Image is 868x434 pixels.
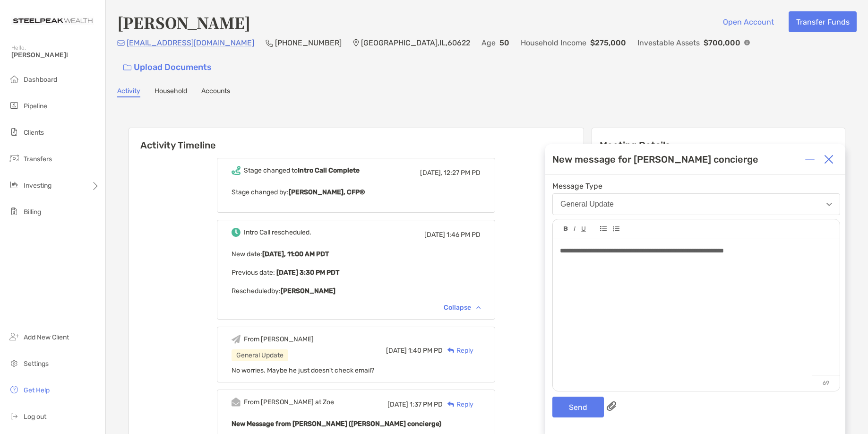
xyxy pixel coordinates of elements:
button: Send [552,397,604,417]
div: Collapse [444,304,481,312]
a: Household [155,87,187,97]
span: [DATE] [387,400,408,408]
span: 1:37 PM PD [410,400,443,408]
b: New Message from [PERSON_NAME] ([PERSON_NAME] concierge) [232,420,441,428]
span: Get Help [24,386,50,394]
p: Meeting Details [600,139,837,151]
p: [PHONE_NUMBER] [275,37,342,49]
img: Reply icon [447,401,455,408]
img: Expand or collapse [805,155,815,164]
img: logout icon [9,410,20,422]
img: Open dropdown arrow [826,203,832,206]
img: Close [824,155,834,164]
img: pipeline icon [9,100,20,111]
span: 1:40 PM PD [408,347,443,355]
h4: [PERSON_NAME] [117,11,250,33]
img: Editor control icon [581,226,586,232]
img: Chevron icon [476,306,481,309]
img: Location Icon [353,39,359,47]
h6: Activity Timeline [129,128,584,151]
img: Event icon [232,166,241,175]
div: General Update [560,200,614,208]
img: paperclip attachments [607,401,616,411]
span: Investing [24,182,52,190]
p: [EMAIL_ADDRESS][DOMAIN_NAME] [127,37,254,49]
div: From [PERSON_NAME] [244,335,314,343]
img: get-help icon [9,384,20,395]
span: [PERSON_NAME]! [11,51,100,59]
p: [GEOGRAPHIC_DATA] , IL , 60622 [361,37,470,49]
div: New message for [PERSON_NAME] concierge [552,154,758,165]
b: [DATE] 3:30 PM PDT [275,269,339,277]
b: Intro Call Complete [298,166,360,174]
p: $700,000 [704,37,740,49]
a: Activity [117,87,140,97]
img: Phone Icon [266,39,273,47]
img: investing icon [9,179,20,191]
img: settings icon [9,357,20,369]
div: Reply [443,399,473,409]
p: Stage changed by: [232,186,481,198]
span: 1:46 PM PD [447,231,481,239]
b: [PERSON_NAME] [281,287,335,295]
p: $275,000 [590,37,626,49]
a: Upload Documents [117,57,218,78]
span: Billing [24,208,41,216]
span: [DATE] [424,231,445,239]
span: Dashboard [24,76,57,84]
img: add_new_client icon [9,331,20,342]
img: clients icon [9,126,20,138]
img: Info Icon [744,40,750,45]
button: Transfer Funds [789,11,857,32]
span: Pipeline [24,102,47,110]
span: [DATE], [420,169,442,177]
span: Clients [24,129,44,137]
a: Accounts [201,87,230,97]
span: Transfers [24,155,52,163]
img: Editor control icon [574,226,576,231]
img: Email Icon [117,40,125,46]
p: Investable Assets [637,37,700,49]
span: [DATE] [386,347,407,355]
div: From [PERSON_NAME] at Zoe [244,398,334,406]
img: Editor control icon [600,226,607,231]
p: Rescheduled by: [232,285,481,297]
p: Household Income [521,37,586,49]
div: Intro Call rescheduled. [244,228,311,236]
div: Stage changed to [244,166,360,174]
div: General Update [232,349,288,361]
b: [PERSON_NAME], CFP® [289,188,365,196]
span: 12:27 PM PD [444,169,481,177]
span: Settings [24,360,49,368]
img: billing icon [9,206,20,217]
img: Editor control icon [564,226,568,231]
span: Message Type [552,182,840,191]
p: New date : [232,248,481,260]
p: 69 [812,375,840,391]
div: Reply [443,346,473,356]
span: No worries. Maybe he just doesn't check email? [232,366,374,374]
img: Event icon [232,398,241,407]
p: Age [481,37,496,49]
button: Open Account [715,11,781,32]
span: Log out [24,413,46,421]
p: 50 [499,37,509,49]
b: [DATE], 11:00 AM PDT [262,250,329,258]
p: Previous date: [232,267,481,278]
img: transfers icon [9,153,20,164]
img: Zoe Logo [11,4,94,38]
span: Add New Client [24,333,69,341]
img: Reply icon [447,347,455,354]
img: Event icon [232,335,241,344]
img: Editor control icon [612,226,619,232]
img: Event icon [232,228,241,237]
img: button icon [123,64,131,71]
img: dashboard icon [9,73,20,85]
button: General Update [552,193,840,215]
